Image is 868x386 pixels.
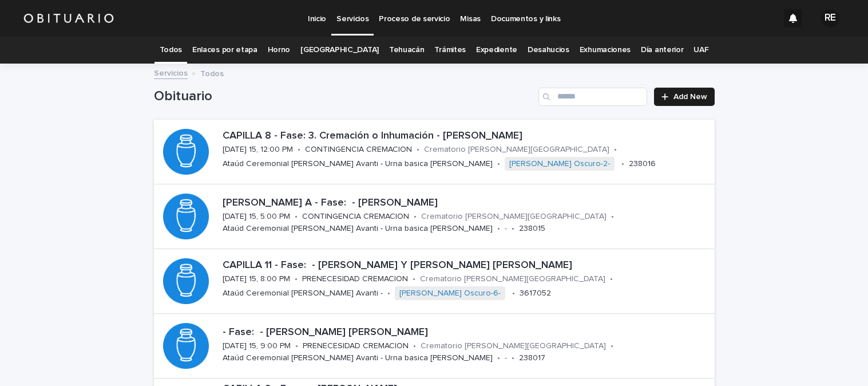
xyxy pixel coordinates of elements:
p: • [512,224,514,234]
a: Día anterior [641,37,683,64]
p: PRENECESIDAD CREMACION [302,274,408,284]
a: CAPILLA 8 - Fase: 3. Cremación o Inhumación - [PERSON_NAME][DATE] 15, 12:00 PM•CONTINGENCIA CREMA... [154,120,715,184]
h1: Obituario [154,88,534,105]
p: Todos [200,66,224,79]
p: • [413,274,415,284]
p: • [417,145,419,155]
a: Exhumaciones [580,37,631,64]
p: • [298,145,300,155]
p: Crematorio [PERSON_NAME][GEOGRAPHIC_DATA] [420,274,605,284]
a: [PERSON_NAME] Oscuro-2- [509,159,610,169]
p: CONTINGENCIA CREMACION [305,145,412,155]
p: • [621,159,624,169]
p: [DATE] 15, 5:00 PM [223,212,290,222]
input: Search [538,88,647,106]
p: [PERSON_NAME] A - Fase: - [PERSON_NAME] [223,197,710,210]
p: PRENECESIDAD CREMACION [303,341,409,351]
p: Ataúd Ceremonial [PERSON_NAME] Avanti - Urna basica [PERSON_NAME] [223,224,493,234]
p: Ataúd Ceremonial [PERSON_NAME] Avanti - Urna basica [PERSON_NAME] [223,353,493,363]
p: [DATE] 15, 9:00 PM [223,341,291,351]
p: • [414,212,417,222]
p: • [413,341,416,351]
a: CAPILLA 11 - Fase: - [PERSON_NAME] Y [PERSON_NAME] [PERSON_NAME][DATE] 15, 8:00 PM•PRENECESIDAD C... [154,249,715,314]
p: • [610,274,613,284]
p: • [611,212,614,222]
p: 238015 [519,224,545,234]
a: Trámites [434,37,466,64]
a: UAF [693,37,708,64]
p: 238016 [629,159,656,169]
p: Ataúd Ceremonial [PERSON_NAME] Avanti - [223,289,383,298]
p: CONTINGENCIA CREMACION [302,212,409,222]
a: Add New [654,88,714,106]
a: [GEOGRAPHIC_DATA] [300,37,379,64]
p: - [505,353,507,363]
p: • [295,341,298,351]
span: Add New [673,93,707,101]
div: RE [821,9,839,27]
a: Tehuacán [389,37,425,64]
p: Ataúd Ceremonial [PERSON_NAME] Avanti - Urna basica [PERSON_NAME] [223,159,493,169]
a: Horno [268,37,290,64]
a: Expediente [476,37,517,64]
p: • [295,274,298,284]
p: [DATE] 15, 12:00 PM [223,145,293,155]
p: 238017 [519,353,545,363]
p: 3617052 [520,289,551,298]
a: Desahucios [528,37,569,64]
p: • [497,159,500,169]
p: • [497,353,500,363]
p: - [505,224,507,234]
a: Todos [160,37,182,64]
a: Servicios [154,66,188,79]
p: • [512,353,514,363]
p: • [295,212,298,222]
p: CAPILLA 11 - Fase: - [PERSON_NAME] Y [PERSON_NAME] [PERSON_NAME] [223,259,710,272]
p: Crematorio [PERSON_NAME][GEOGRAPHIC_DATA] [421,212,607,222]
a: - Fase: - [PERSON_NAME] [PERSON_NAME][DATE] 15, 9:00 PM•PRENECESIDAD CREMACION•Crematorio [PERSON... [154,314,715,379]
a: [PERSON_NAME] A - Fase: - [PERSON_NAME][DATE] 15, 5:00 PM•CONTINGENCIA CREMACION•Crematorio [PERS... [154,184,715,249]
p: Crematorio [PERSON_NAME][GEOGRAPHIC_DATA] [421,341,606,351]
img: HUM7g2VNRLqGMmR9WVqf [23,7,114,30]
a: Enlaces por etapa [192,37,257,64]
p: Crematorio [PERSON_NAME][GEOGRAPHIC_DATA] [424,145,609,155]
p: CAPILLA 8 - Fase: 3. Cremación o Inhumación - [PERSON_NAME] [223,130,710,143]
p: • [512,289,515,298]
a: [PERSON_NAME] Oscuro-6- [399,289,501,298]
p: • [614,145,617,155]
p: - Fase: - [PERSON_NAME] [PERSON_NAME] [223,326,710,339]
p: • [387,289,390,298]
p: [DATE] 15, 8:00 PM [223,274,290,284]
p: • [497,224,500,234]
p: • [611,341,613,351]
